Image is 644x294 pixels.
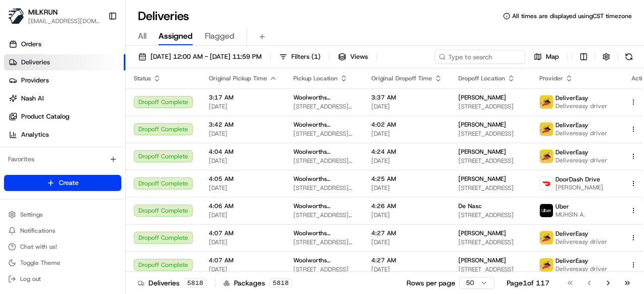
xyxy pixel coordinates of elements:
span: Orders [21,40,41,49]
span: [STREET_ADDRESS][PERSON_NAME] [293,184,355,192]
span: [DATE] [209,238,277,246]
div: Packages [223,278,292,288]
img: MILKRUN [8,8,24,24]
span: 4:05 AM [209,175,277,183]
a: Nash AI [4,90,125,107]
span: DeliverEasy [555,257,588,265]
span: [PERSON_NAME] [458,175,506,183]
span: [STREET_ADDRESS][PERSON_NAME][PERSON_NAME] [293,211,355,219]
span: [DATE] [371,238,442,246]
span: Toggle Theme [20,259,60,267]
a: Product Catalog [4,109,125,125]
span: [STREET_ADDRESS][PERSON_NAME] [293,238,355,246]
span: Log out [20,275,41,283]
img: uber-new-logo.jpeg [540,204,553,217]
span: [STREET_ADDRESS][PERSON_NAME] [293,103,355,111]
span: [PERSON_NAME] [458,121,506,129]
span: Woolworths Supermarket NZ - [GEOGRAPHIC_DATA] [293,202,355,210]
span: 4:06 AM [209,202,277,210]
img: delivereasy_logo.png [540,150,553,163]
span: 4:04 AM [209,148,277,156]
span: All [138,30,146,42]
span: [STREET_ADDRESS] [458,184,523,192]
h1: Deliveries [138,8,189,24]
span: [DATE] [209,265,277,273]
span: Woolworths Supermarket [GEOGRAPHIC_DATA] - [GEOGRAPHIC_DATA] [293,148,355,156]
p: Rows per page [407,278,455,288]
span: DeliverEasy [555,94,588,102]
span: Delivereasy driver [555,129,607,137]
a: Deliveries [4,54,125,70]
button: Log out [4,272,121,286]
span: DeliverEasy [555,121,588,129]
span: Delivereasy driver [555,102,607,110]
span: [STREET_ADDRESS] [293,265,355,273]
span: 3:17 AM [209,93,277,102]
span: [STREET_ADDRESS] [458,103,523,111]
span: All times are displayed using CST timezone [512,12,632,20]
span: Map [546,52,559,61]
button: Views [334,50,372,64]
span: [STREET_ADDRESS] [458,130,523,138]
span: 4:27 AM [371,229,442,237]
span: [DATE] [209,211,277,219]
span: 3:37 AM [371,93,442,102]
span: ( 1 ) [311,52,320,61]
input: Type to search [435,50,525,64]
button: [EMAIL_ADDRESS][DOMAIN_NAME] [28,17,100,25]
span: Uber [555,203,569,211]
span: Woolworths Supermarket [GEOGRAPHIC_DATA] - [GEOGRAPHIC_DATA] [293,93,355,102]
span: Status [134,74,151,82]
button: Filters(1) [275,50,325,64]
span: Analytics [21,130,49,139]
button: [DATE] 12:00 AM - [DATE] 11:59 PM [134,50,266,64]
span: [PERSON_NAME] [458,93,506,102]
span: [STREET_ADDRESS] [458,211,523,219]
span: Notifications [20,227,55,235]
span: [PERSON_NAME] [458,256,506,264]
div: Favorites [4,151,121,167]
span: Woolworths Supermarket [GEOGRAPHIC_DATA] - [GEOGRAPHIC_DATA] [293,256,355,264]
button: Chat with us! [4,240,121,254]
span: Delivereasy driver [555,265,607,273]
span: Delivereasy driver [555,156,607,164]
span: Filters [291,52,320,61]
img: doordash_logo_v2.png [540,177,553,190]
img: delivereasy_logo.png [540,231,553,244]
span: 4:27 AM [371,256,442,264]
span: Flagged [205,30,234,42]
span: Product Catalog [21,112,69,121]
span: 4:24 AM [371,148,442,156]
span: 4:25 AM [371,175,442,183]
span: Deliveries [21,58,50,67]
span: 4:26 AM [371,202,442,210]
span: De Nasc [458,202,482,210]
span: [STREET_ADDRESS][PERSON_NAME] [293,157,355,165]
span: [DATE] [209,103,277,111]
span: Dropoff Location [458,74,505,82]
a: Analytics [4,127,125,143]
span: [DATE] 12:00 AM - [DATE] 11:59 PM [150,52,262,61]
span: DoorDash Drive [555,175,600,183]
img: delivereasy_logo.png [540,258,553,271]
a: Providers [4,72,125,88]
span: [DATE] [371,265,442,273]
span: Chat with us! [20,243,57,251]
span: [DATE] [209,184,277,192]
span: Create [59,178,78,187]
span: Delivereasy driver [555,238,607,246]
span: [DATE] [371,157,442,165]
span: [STREET_ADDRESS] [458,157,523,165]
span: DeliverEasy [555,230,588,238]
span: [PERSON_NAME] [458,229,506,237]
span: [DATE] [371,184,442,192]
button: Notifications [4,224,121,238]
span: Woolworths Supermarket [GEOGRAPHIC_DATA] - [GEOGRAPHIC_DATA] [293,229,355,237]
a: Orders [4,36,125,52]
button: MILKRUN [28,7,58,17]
div: Page 1 of 117 [507,278,549,288]
span: Woolworths Supermarket [GEOGRAPHIC_DATA] - [GEOGRAPHIC_DATA] [293,175,355,183]
span: 4:07 AM [209,256,277,264]
span: [DATE] [371,103,442,111]
button: Map [529,50,563,64]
